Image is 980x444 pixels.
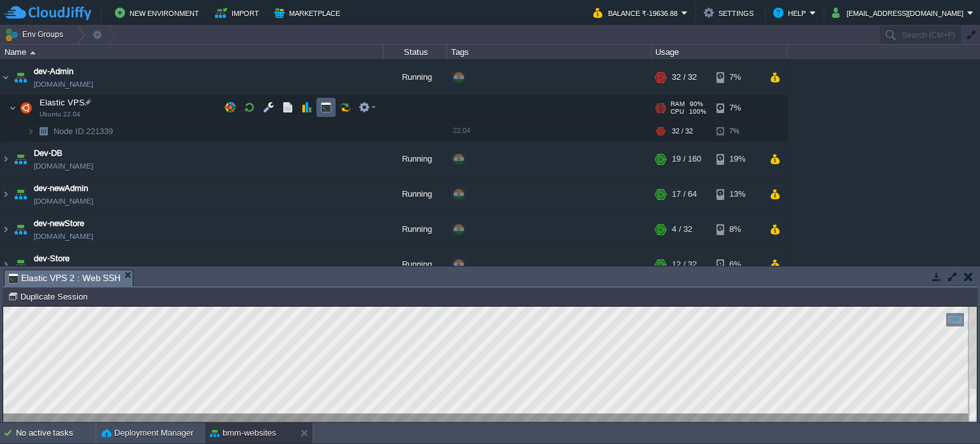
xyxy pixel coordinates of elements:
button: Marketplace [274,5,344,20]
img: CloudJiffy [4,5,91,21]
div: 7% [716,95,758,121]
img: AMDAwAAAACH5BAEAAAAALAAAAAABAAEAAAICRAEAOw== [11,247,29,282]
div: Name [1,45,383,59]
div: Running [383,177,447,211]
div: Status [384,45,447,59]
div: 17 / 64 [672,177,697,211]
img: AMDAwAAAACH5BAEAAAAALAAAAAABAAEAAAICRAEAOw== [11,177,29,211]
div: 6% [716,247,758,282]
span: [DOMAIN_NAME] [34,160,93,172]
button: bmm-websites [210,427,276,440]
img: AMDAwAAAACH5BAEAAAAALAAAAAABAAEAAAICRAEAOw== [1,177,11,211]
button: Settings [704,5,757,20]
button: Duplicate Session [8,291,91,302]
span: Elastic VPS [38,97,87,108]
div: 12 / 32 [672,247,697,282]
div: 19 / 160 [672,142,701,176]
img: AMDAwAAAACH5BAEAAAAALAAAAAABAAEAAAICRAEAOw== [17,95,35,121]
span: 100% [689,108,706,116]
a: Elastic VPSUbuntu 22.04 [38,98,87,107]
span: 90% [690,100,703,108]
img: AMDAwAAAACH5BAEAAAAALAAAAAABAAEAAAICRAEAOw== [1,212,11,247]
button: Help [773,5,810,20]
img: AMDAwAAAACH5BAEAAAAALAAAAAABAAEAAAICRAEAOw== [1,247,11,282]
img: AMDAwAAAACH5BAEAAAAALAAAAAABAAEAAAICRAEAOw== [34,121,52,141]
div: 7% [716,60,758,95]
span: Elastic VPS 2 : Web SSH [8,270,121,286]
span: [DOMAIN_NAME] [34,230,93,243]
button: [EMAIL_ADDRESS][DOMAIN_NAME] [832,5,967,20]
span: RAM [671,100,685,108]
span: Node ID: [54,126,86,136]
div: Usage [652,45,787,59]
img: AMDAwAAAACH5BAEAAAAALAAAAAABAAEAAAICRAEAOw== [1,142,11,176]
button: Deployment Manager [101,427,193,440]
a: dev-Store [34,252,70,265]
span: [DOMAIN_NAME] [34,78,93,91]
div: Running [383,212,447,247]
img: AMDAwAAAACH5BAEAAAAALAAAAAABAAEAAAICRAEAOw== [1,60,11,95]
div: Running [383,142,447,176]
img: AMDAwAAAACH5BAEAAAAALAAAAAABAAEAAAICRAEAOw== [9,95,17,121]
div: 4 / 32 [672,212,692,247]
div: 8% [716,212,758,247]
a: Node ID:221339 [52,126,115,137]
img: AMDAwAAAACH5BAEAAAAALAAAAAABAAEAAAICRAEAOw== [30,51,36,54]
button: Balance ₹-19636.88 [593,5,681,20]
div: Running [383,60,447,95]
span: [DOMAIN_NAME] [34,265,93,278]
div: Running [383,247,447,282]
a: Dev-DB [34,147,63,160]
span: 22.04 [453,126,470,134]
img: AMDAwAAAACH5BAEAAAAALAAAAAABAAEAAAICRAEAOw== [27,121,34,141]
span: Ubuntu 22.04 [40,111,80,118]
div: 32 / 32 [672,121,693,141]
div: Tags [448,45,651,59]
span: CPU [671,108,684,116]
button: Import [215,5,263,20]
div: No active tasks [16,423,96,443]
a: dev-Admin [34,65,73,78]
span: 221339 [52,126,115,137]
button: New Environment [115,5,203,20]
div: 19% [716,142,758,176]
a: dev-newStore [34,217,84,230]
img: AMDAwAAAACH5BAEAAAAALAAAAAABAAEAAAICRAEAOw== [11,212,29,247]
img: AMDAwAAAACH5BAEAAAAALAAAAAABAAEAAAICRAEAOw== [11,60,29,95]
div: 32 / 32 [672,60,697,95]
div: 13% [716,177,758,211]
button: Env Groups [4,26,68,43]
a: dev-newAdmin [34,182,88,195]
img: AMDAwAAAACH5BAEAAAAALAAAAAABAAEAAAICRAEAOw== [11,142,29,176]
span: [DOMAIN_NAME] [34,195,93,208]
div: 7% [716,121,758,141]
